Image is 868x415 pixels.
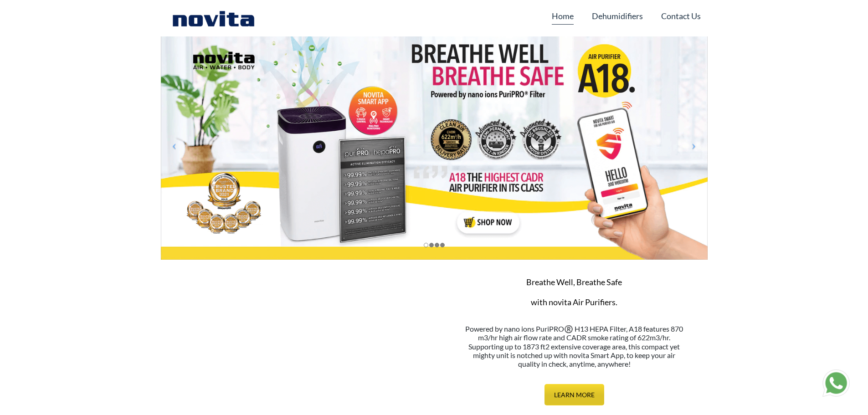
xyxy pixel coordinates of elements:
[661,7,701,25] a: Contact Us
[592,7,643,25] a: Dehumidifiers
[168,9,259,27] img: Novita
[441,276,708,288] p: Breathe Well, Breathe Safe
[441,324,708,368] h6: Powered by nano ions PuriPRO®️ H13 HEPA Filter, A18 features 870 m3/hr high air flow rate and CAD...
[552,7,574,25] a: Home
[441,296,708,308] p: with novita Air Purifiers.
[544,384,604,405] a: LEARN MORE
